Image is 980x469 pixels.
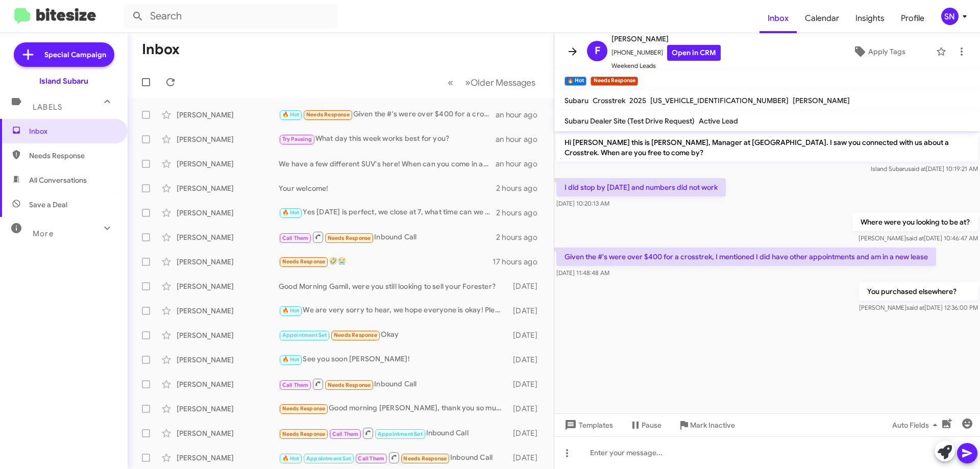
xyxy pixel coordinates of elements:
div: [PERSON_NAME] [177,355,279,365]
small: 🔥 Hot [565,77,586,86]
div: Your welcome! [279,183,496,193]
span: » [465,76,471,89]
span: [PERSON_NAME] [611,33,721,45]
span: Templates [562,416,613,434]
span: [US_VEHICLE_IDENTIFICATION_NUMBER] [650,96,789,105]
div: Okay [279,329,508,341]
button: Auto Fields [884,416,949,434]
span: Needs Response [29,151,116,161]
span: Subaru Dealer Site (Test Drive Request) [565,116,695,126]
div: [DATE] [508,281,546,291]
span: 2025 [629,96,646,105]
span: Call Them [282,382,309,388]
a: Calendar [797,4,847,33]
div: Inbound Call [279,427,508,439]
span: Weekend Leads [611,61,721,71]
div: We have a few different SUV's here! When can you come in and check them out? [279,159,496,169]
div: We are very sorry to hear, we hope everyone is okay! Please let me know when you are available to... [279,305,508,316]
span: All Conversations [29,175,87,185]
span: Inbox [29,126,116,136]
button: Mark Inactive [670,416,743,434]
div: [PERSON_NAME] [177,404,279,414]
button: Templates [554,416,621,434]
div: Island Subaru [39,76,88,86]
p: Given the #'s were over $400 for a crosstrek, I mentioned I did have other appointments and am in... [556,248,936,266]
span: Island Subaru [DATE] 10:19:21 AM [871,165,978,172]
div: 17 hours ago [493,257,546,267]
span: [PERSON_NAME] [793,96,850,105]
a: Profile [893,4,933,33]
a: Inbox [759,4,797,33]
div: See you soon [PERSON_NAME]! [279,354,508,365]
div: [DATE] [508,330,546,340]
div: [PERSON_NAME] [177,306,279,316]
span: Needs Response [334,332,377,338]
span: Special Campaign [44,50,106,60]
span: Save a Deal [29,200,67,210]
span: Needs Response [282,405,326,412]
div: [PERSON_NAME] [177,110,279,120]
div: [DATE] [508,355,546,365]
span: Needs Response [403,455,447,462]
div: [PERSON_NAME] [177,134,279,144]
div: [PERSON_NAME] [177,159,279,169]
span: F [595,43,600,59]
div: 🤣😭 [279,256,493,267]
div: Good Morning Gamil, were you still looking to sell your Forester? [279,281,508,291]
div: Given the #'s were over $400 for a crosstrek, I mentioned I did have other appointments and am in... [279,109,496,120]
h1: Inbox [142,41,180,58]
div: an hour ago [496,159,546,169]
span: Pause [642,416,661,434]
span: [DATE] 11:48:48 AM [556,269,609,277]
div: [PERSON_NAME] [177,379,279,389]
div: [PERSON_NAME] [177,453,279,463]
div: Inbound Call [279,378,508,390]
button: Pause [621,416,670,434]
div: [DATE] [508,453,546,463]
div: [DATE] [508,379,546,389]
div: [PERSON_NAME] [177,183,279,193]
span: Call Them [332,431,359,437]
div: 2 hours ago [496,183,546,193]
span: Needs Response [328,235,371,241]
nav: Page navigation example [442,72,542,93]
input: Search [124,4,338,29]
span: 🔥 Hot [282,356,300,363]
span: Appointment Set [306,455,351,462]
p: Where were you looking to be at? [852,213,978,231]
span: Subaru [565,96,589,105]
span: Auto Fields [892,416,941,434]
span: [PHONE_NUMBER] [611,45,721,61]
div: SN [941,8,959,25]
div: 2 hours ago [496,208,546,218]
span: Appointment Set [378,431,423,437]
p: You purchased elsewhere? [859,282,978,301]
div: an hour ago [496,134,546,144]
button: Next [459,72,542,93]
span: Needs Response [328,382,371,388]
div: [PERSON_NAME] [177,428,279,438]
small: Needs Response [591,77,638,86]
div: [PERSON_NAME] [177,257,279,267]
span: Needs Response [282,258,326,265]
div: Yes [DATE] is perfect, we close at 7, what time can we expect you? [279,207,496,218]
span: Call Them [282,235,309,241]
a: Insights [847,4,893,33]
span: Crosstrek [593,96,625,105]
span: [PERSON_NAME] [DATE] 12:36:00 PM [859,304,978,311]
div: Inbound Call [279,451,508,464]
span: Needs Response [282,431,326,437]
span: said at [908,165,926,172]
button: SN [933,8,969,25]
button: Previous [442,72,459,93]
div: [PERSON_NAME] [177,330,279,340]
span: Apply Tags [868,42,905,61]
span: More [33,229,54,238]
a: Special Campaign [14,42,114,67]
div: Good morning [PERSON_NAME], thank you so much for asking! But I think I contacted Victory Subaru,... [279,403,508,414]
span: Try Pausing [282,136,312,142]
span: said at [906,304,924,311]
